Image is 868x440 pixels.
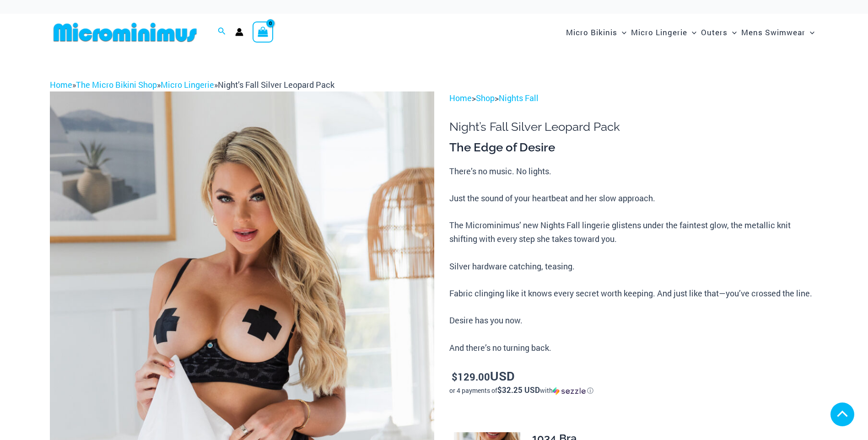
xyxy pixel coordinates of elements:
p: There’s no music. No lights. Just the sound of your heartbeat and her slow approach. The Micromin... [449,165,818,355]
span: Menu Toggle [728,21,737,44]
p: USD [449,369,818,384]
span: $ [452,370,458,383]
p: > > [449,91,818,105]
a: Micro LingerieMenu ToggleMenu Toggle [629,18,699,46]
a: Home [449,92,472,103]
div: or 4 payments of$32.25 USDwithSezzle Click to learn more about Sezzle [449,386,818,395]
div: or 4 payments of with [449,386,818,395]
a: Micro Lingerie [161,79,214,90]
a: Home [50,79,72,90]
nav: Site Navigation [562,17,819,48]
a: Search icon link [218,26,226,38]
span: Menu Toggle [687,21,696,44]
img: MM SHOP LOGO FLAT [50,22,200,43]
h1: Night’s Fall Silver Leopard Pack [449,120,818,134]
a: Nights Fall [499,92,539,103]
span: Micro Lingerie [631,21,687,44]
img: Sezzle [553,387,586,395]
span: Menu Toggle [805,21,814,44]
a: The Micro Bikini Shop [76,79,157,90]
span: Mens Swimwear [741,21,805,44]
h3: The Edge of Desire [449,140,818,156]
bdi: 129.00 [452,370,490,383]
a: Account icon link [235,28,243,36]
span: Outers [701,21,728,44]
span: $32.25 USD [497,385,540,395]
span: Menu Toggle [617,21,626,44]
a: Micro BikinisMenu ToggleMenu Toggle [564,18,629,46]
a: OutersMenu ToggleMenu Toggle [699,18,739,46]
a: Mens SwimwearMenu ToggleMenu Toggle [739,18,817,46]
a: Shop [476,92,495,103]
span: » » » [50,79,334,90]
span: Micro Bikinis [566,21,617,44]
a: View Shopping Cart, empty [253,21,274,43]
span: Night’s Fall Silver Leopard Pack [218,79,334,90]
